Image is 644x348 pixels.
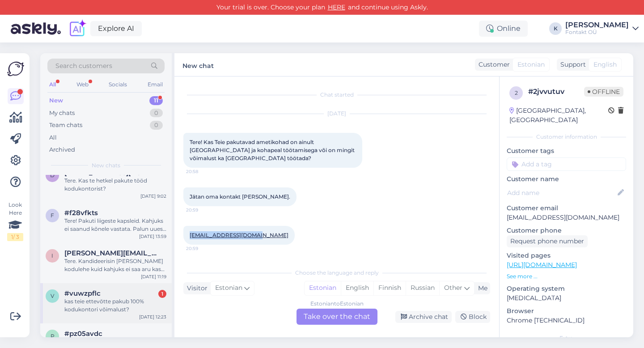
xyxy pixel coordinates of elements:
p: Visited pages [507,251,626,260]
div: Customer [475,60,510,69]
span: Estonian [215,283,242,293]
div: New [49,96,63,105]
span: Jätan oma kontakt [PERSON_NAME]. [190,193,290,200]
span: #vuwzpflc [64,289,101,297]
div: Tere. Kas te hetkel pakute tööd kodukontorist? [64,177,166,193]
input: Add a tag [507,157,626,171]
p: [MEDICAL_DATA] [507,293,626,303]
div: 11 [149,96,163,105]
span: p [51,333,55,340]
div: [DATE] 9:02 [140,193,166,199]
p: Customer name [507,174,626,184]
div: 1 / 3 [7,233,23,241]
p: Chrome [TECHNICAL_ID] [507,316,626,325]
div: Chat started [183,91,490,99]
p: Customer tags [507,146,626,156]
div: Request phone number [507,235,588,247]
div: Archive chat [395,311,452,323]
span: #pz05avdc [64,330,102,338]
div: Online [479,21,528,37]
span: v [51,293,54,299]
div: Look Here [7,201,23,241]
p: Browser [507,306,626,316]
span: Search customers [55,61,112,71]
div: My chats [49,109,75,118]
div: 1 [158,290,166,298]
div: Tere. Kandideerisin [PERSON_NAME] kodulehe kuid kahjuks ei saa aru kas kandideerimine õnnestus ku... [64,257,166,273]
div: English [341,281,373,295]
span: New chats [92,161,120,170]
div: Web [75,79,90,90]
span: ingrid.lendre@gmail.com [64,249,157,257]
div: Choose the language and reply [183,269,490,277]
div: [DATE] [183,110,490,118]
div: Estonian to Estonian [310,300,364,308]
input: Add name [507,188,616,198]
a: [EMAIL_ADDRESS][DOMAIN_NAME] [190,232,288,238]
div: Take over the chat [297,309,377,325]
a: [URL][DOMAIN_NAME] [507,261,577,269]
span: 2 [515,89,518,96]
div: 0 [150,121,163,130]
label: New chat [182,59,214,71]
p: See more ... [507,272,626,280]
span: 20:58 [186,168,220,175]
img: explore-ai [68,19,87,38]
p: Operating system [507,284,626,293]
div: Team chats [49,121,82,130]
img: Askly Logo [7,60,24,77]
span: 20:59 [186,245,220,252]
span: i [51,252,53,259]
div: Socials [107,79,129,90]
a: [PERSON_NAME]Fontakt OÜ [565,21,639,36]
div: Email [146,79,165,90]
div: [DATE] 13:59 [139,233,166,240]
span: d [50,172,55,178]
div: Finnish [373,281,406,295]
span: Tere! Kas Teie pakutavad ametikohad on ainult [GEOGRAPHIC_DATA] ja kohapeal töötamisega või on mi... [190,139,356,161]
div: Support [557,60,586,69]
div: Customer information [507,133,626,141]
div: Tere! Pakuti liigeste kapsleid. Kahjuks ei saanud kõnele vastata. Palun uuesti helistada. 553 8350 [64,217,166,233]
a: HERE [325,3,348,11]
span: Other [444,284,462,292]
span: #f28vfkts [64,209,98,217]
div: Estonian [305,281,341,295]
div: Visitor [183,284,208,293]
span: Estonian [517,60,545,69]
div: [GEOGRAPHIC_DATA], [GEOGRAPHIC_DATA] [509,106,608,125]
p: [EMAIL_ADDRESS][DOMAIN_NAME] [507,213,626,222]
span: English [593,60,617,69]
div: [PERSON_NAME] [565,21,629,29]
div: Fontakt OÜ [565,29,629,36]
div: 0 [150,109,163,118]
div: [DATE] 12:23 [139,314,166,320]
span: f [51,212,54,219]
p: Customer phone [507,226,626,235]
div: Russian [406,281,439,295]
div: Archived [49,145,75,154]
div: kas teie ettevõtte pakub 100% kodukontori võimalust? [64,297,166,314]
div: Extra [507,334,626,342]
a: Explore AI [90,21,142,36]
div: K [549,22,562,35]
div: Me [475,284,487,293]
div: # 2jvvutuv [528,86,584,97]
div: Block [455,311,490,323]
div: [DATE] 11:19 [141,273,166,280]
p: Customer email [507,204,626,213]
span: 20:59 [186,207,220,213]
div: All [49,133,57,142]
div: All [47,79,58,90]
span: Offline [584,87,623,97]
